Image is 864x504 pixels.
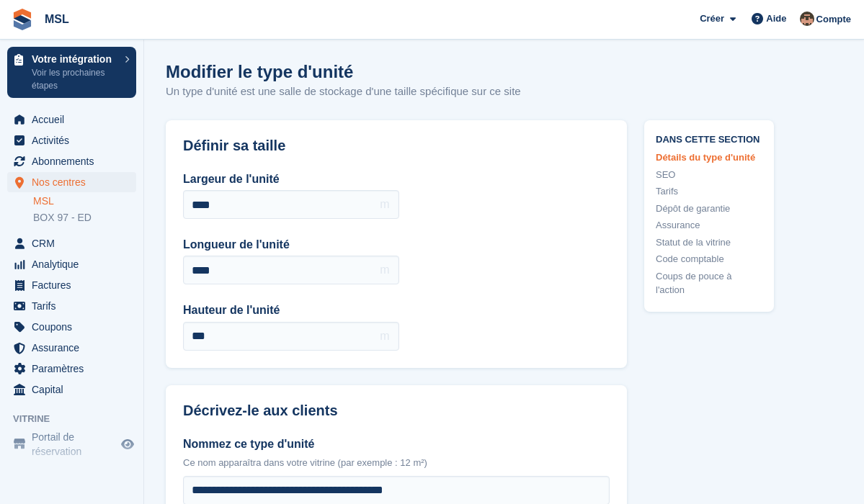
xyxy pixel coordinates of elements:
[656,252,762,266] a: Code comptable
[183,436,610,453] label: Nommez ce type d'unité
[183,171,399,188] label: Largeur de l'unité
[656,132,762,145] span: Dans cette section
[183,138,610,154] h2: Définir sa taille
[7,317,136,337] a: menu
[32,338,118,358] span: Assurance
[7,109,136,130] a: menu
[7,430,136,459] a: menu
[32,275,118,295] span: Factures
[7,254,136,274] a: menu
[656,218,762,233] a: Assurance
[32,233,118,253] span: CRM
[7,172,136,192] a: menu
[32,317,118,337] span: Coupons
[656,168,762,182] a: SEO
[183,456,610,470] p: Ce nom apparaîtra dans votre vitrine (par exemple : 12 m²)
[13,412,143,426] span: Vitrine
[656,150,762,165] a: Détails du type d'unité
[39,7,75,31] a: MSL
[166,62,521,81] h1: Modifier le type d'unité
[656,184,762,199] a: Tarifs
[7,130,136,150] a: menu
[33,211,136,225] a: BOX 97 - ED
[32,430,118,459] span: Portail de réservation
[7,233,136,253] a: menu
[183,402,610,419] h2: Décrivez-le aux clients
[32,359,118,379] span: Paramètres
[816,12,851,27] span: Compte
[700,12,724,26] span: Créer
[766,12,786,26] span: Aide
[7,379,136,400] a: menu
[119,436,136,453] a: Boutique d'aperçu
[32,66,117,92] p: Voir les prochaines étapes
[656,235,762,250] a: Statut de la vitrine
[183,302,399,319] label: Hauteur de l'unité
[32,54,117,64] p: Votre intégration
[32,296,118,316] span: Tarifs
[7,47,136,98] a: Votre intégration Voir les prochaines étapes
[33,194,136,208] a: MSL
[32,130,118,150] span: Activités
[32,109,118,130] span: Accueil
[7,151,136,171] a: menu
[7,359,136,379] a: menu
[32,379,118,400] span: Capital
[166,84,521,100] p: Un type d'unité est une salle de stockage d'une taille spécifique sur ce site
[656,202,762,216] a: Dépôt de garantie
[183,236,399,253] label: Longueur de l'unité
[7,338,136,358] a: menu
[800,12,814,26] img: Kévin CHAUVET
[7,296,136,316] a: menu
[12,9,33,30] img: stora-icon-8386f47178a22dfd0bd8f6a31ec36ba5ce8667c1dd55bd0f319d3a0aa187defe.svg
[32,172,118,192] span: Nos centres
[32,254,118,274] span: Analytique
[656,269,762,297] a: Coups de pouce à l'action
[7,275,136,295] a: menu
[32,151,118,171] span: Abonnements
